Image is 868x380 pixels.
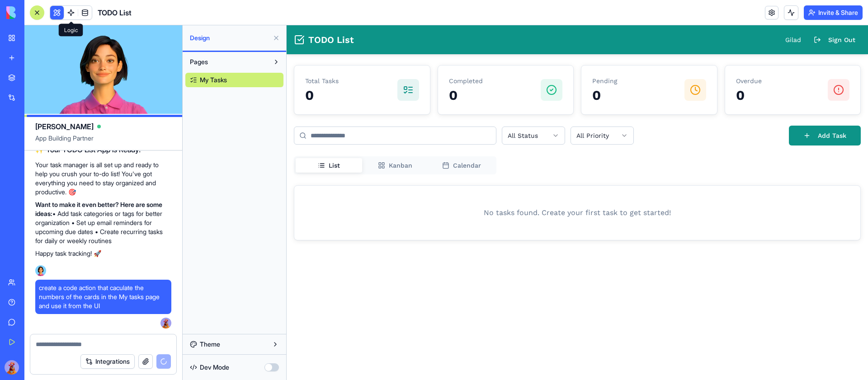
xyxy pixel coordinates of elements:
p: Pending [306,51,330,60]
p: No tasks found. Create your first task to get started! [19,182,563,193]
span: List [42,136,53,145]
button: Add Task [502,100,574,120]
h1: TODO List [22,8,67,21]
button: Sign Out [522,6,574,23]
span: Dev Mode [200,363,229,372]
img: Kuku_Large_sla5px.png [5,360,19,375]
span: Kanban [102,136,126,145]
img: logo [6,6,62,19]
img: Kuku_Large_sla5px.png [160,318,171,328]
p: 0 [162,62,196,78]
span: Calendar [166,136,194,145]
span: TODO List [98,7,132,18]
span: Design [190,33,269,42]
p: 0 [449,62,475,78]
span: App Building Partner [35,134,171,150]
span: My Tasks [200,75,227,84]
button: Pages [185,55,269,69]
p: Total Tasks [19,51,52,60]
span: Pages [190,57,208,66]
button: Invite & Share [804,5,863,20]
img: Ella_00000_wcx2te.png [35,265,46,276]
button: Theme [185,337,283,352]
p: 0 [19,62,52,78]
span: create a code action that caculate the numbers of the cards in the My tasks page and use it from ... [39,283,168,310]
button: Integrations [80,354,135,369]
p: • Add task categories or tags for better organization • Set up email reminders for upcoming due d... [35,200,171,245]
p: Completed [162,51,196,60]
p: Overdue [449,51,475,60]
span: Gilad [499,10,514,19]
p: 0 [306,62,330,78]
strong: Want to make it even better? Here are some ideas: [35,201,162,217]
div: Logic [59,24,83,37]
a: My Tasks [185,73,283,87]
span: [PERSON_NAME] [35,121,94,132]
p: Happy task tracking! 🚀 [35,249,171,258]
span: Sign Out [542,10,569,19]
p: Your task manager is all set up and ready to help you crush your to-do list! You've got everythin... [35,160,171,197]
